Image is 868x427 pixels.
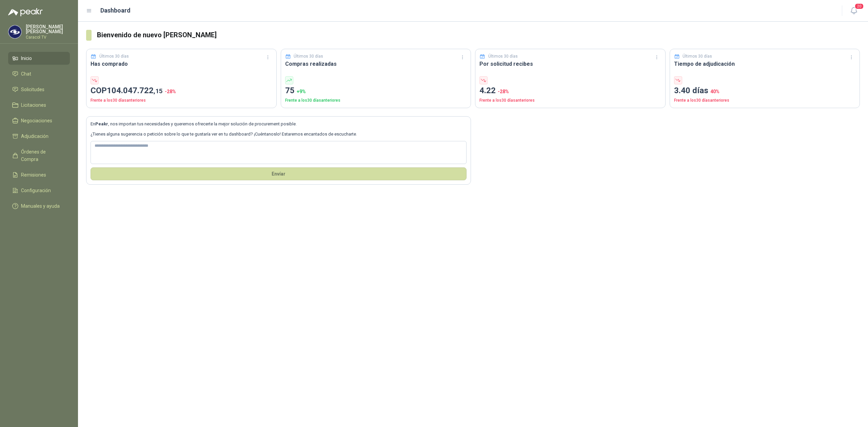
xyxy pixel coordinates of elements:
span: 40 % [710,89,719,94]
p: [PERSON_NAME] [PERSON_NAME] [26,24,70,34]
button: Envíar [91,167,467,180]
p: 4.22 [479,84,661,97]
span: Configuración [21,187,51,194]
p: Últimos 30 días [488,53,518,60]
span: Órdenes de Compra [21,148,63,163]
h3: Compras realizadas [285,60,467,68]
b: Peakr [95,121,108,126]
span: -28 % [165,89,176,94]
span: Inicio [21,55,32,62]
a: Adjudicación [8,130,70,143]
span: Chat [21,70,31,78]
p: Frente a los 30 días anteriores [285,97,467,104]
p: Frente a los 30 días anteriores [674,97,856,104]
h3: Por solicitud recibes [479,60,661,68]
a: Negociaciones [8,114,70,127]
a: Remisiones [8,168,70,181]
h3: Bienvenido de nuevo [PERSON_NAME] [97,30,860,40]
a: Chat [8,67,70,80]
p: COP [91,84,272,97]
a: Solicitudes [8,83,70,96]
span: 20 [854,3,864,9]
span: Manuales y ayuda [21,202,60,210]
p: Últimos 30 días [683,53,712,60]
a: Inicio [8,52,70,65]
h3: Has comprado [91,60,272,68]
p: 3.40 días [674,84,856,97]
a: Órdenes de Compra [8,145,70,166]
p: Frente a los 30 días anteriores [479,97,661,104]
p: Últimos 30 días [99,53,129,60]
span: Adjudicación [21,133,48,140]
p: Caracol TV [26,35,70,39]
img: Logo peakr [8,8,43,16]
a: Configuración [8,184,70,197]
p: En , nos importan tus necesidades y queremos ofrecerte la mejor solución de procurement posible. [91,121,467,127]
span: Licitaciones [21,101,46,109]
span: Remisiones [21,171,46,179]
span: 104.047.722 [107,86,163,95]
p: ¿Tienes alguna sugerencia o petición sobre lo que te gustaría ver en tu dashboard? ¡Cuéntanoslo! ... [91,131,467,138]
span: -28 % [498,89,509,94]
span: Negociaciones [21,117,52,124]
a: Licitaciones [8,99,70,111]
img: Company Logo [8,25,21,38]
span: ,15 [154,87,163,95]
p: Últimos 30 días [294,53,323,60]
h1: Dashboard [100,6,131,15]
span: Solicitudes [21,86,44,93]
a: Manuales y ayuda [8,200,70,212]
h3: Tiempo de adjudicación [674,60,856,68]
button: 20 [848,5,860,17]
p: Frente a los 30 días anteriores [91,97,272,104]
p: 75 [285,84,467,97]
span: + 9 % [297,89,306,94]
